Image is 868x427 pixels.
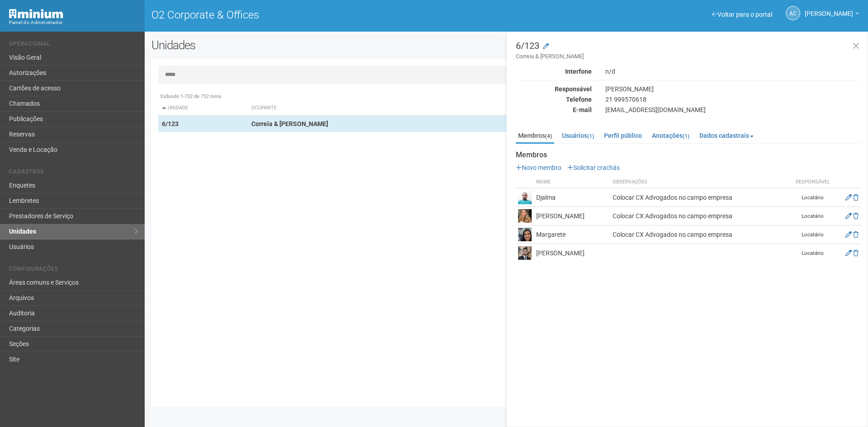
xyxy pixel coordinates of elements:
div: 21 999570618 [599,95,868,103]
a: Editar membro [845,231,852,238]
li: Configurações [9,266,138,275]
div: Exibindo 1-732 de 732 itens [158,93,854,101]
a: AC [786,6,800,20]
a: Membros(4) [516,129,554,144]
a: Excluir membro [853,249,859,257]
a: Voltar para o portal [712,11,772,18]
strong: Membros [516,151,861,159]
td: Locatário [790,225,835,244]
img: Minium [9,9,63,19]
img: user.png [518,228,532,241]
div: n/d [599,67,868,75]
strong: 6/123 [162,120,179,127]
small: (4) [545,133,552,139]
h2: Unidades [151,38,439,52]
a: Editar membro [845,194,852,201]
a: Excluir membro [853,194,859,201]
li: Cadastros [9,169,138,178]
a: Perfil público [602,129,644,142]
th: Observações [610,176,790,188]
div: E-mail [509,106,599,114]
a: [PERSON_NAME] [805,11,859,19]
td: Djalma [534,188,610,207]
img: user.png [518,246,532,260]
td: Colocar CX Advogados no campo empresa [610,207,790,225]
th: Unidade: activate to sort column descending [158,101,248,116]
div: [PERSON_NAME] [599,85,868,93]
h1: O2 Corporate & Offices [151,9,500,21]
strong: Correia & [PERSON_NAME] [251,120,328,127]
img: user.png [518,191,532,204]
td: [PERSON_NAME] [534,207,610,225]
td: Margarete [534,225,610,244]
th: Ocupante: activate to sort column ascending [248,101,555,116]
small: (1) [587,133,594,139]
td: Locatário [790,207,835,225]
td: [PERSON_NAME] [534,244,610,263]
div: Interfone [509,67,599,75]
h3: 6/123 [516,41,861,61]
td: Colocar CX Advogados no campo empresa [610,225,790,244]
div: Responsável [509,85,599,93]
a: Editar membro [845,249,852,257]
a: Editar membro [845,212,852,220]
div: Painel do Administrador [9,19,138,27]
a: Dados cadastrais [697,129,756,142]
small: Correia & [PERSON_NAME] [516,52,861,61]
img: user.png [518,209,532,223]
a: Usuários(1) [560,129,596,142]
a: Excluir membro [853,212,859,220]
div: [EMAIL_ADDRESS][DOMAIN_NAME] [599,106,868,114]
th: Nome [534,176,610,188]
a: Anotações(1) [650,129,692,142]
li: Operacional [9,41,138,50]
td: Colocar CX Advogados no campo empresa [610,188,790,207]
a: Excluir membro [853,231,859,238]
a: Novo membro [516,164,561,171]
span: Ana Carla de Carvalho Silva [805,1,853,17]
small: (1) [683,133,689,139]
td: Locatário [790,188,835,207]
td: Locatário [790,244,835,263]
div: Telefone [509,95,599,103]
th: Responsável [790,176,835,188]
a: Solicitar crachás [567,164,620,171]
a: Modificar a unidade [543,42,549,51]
